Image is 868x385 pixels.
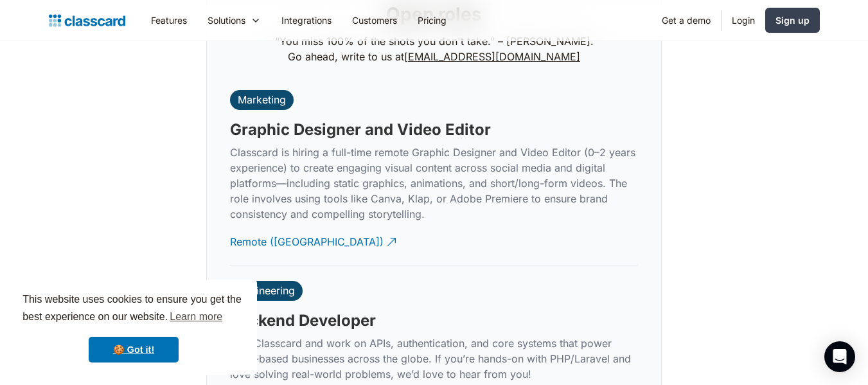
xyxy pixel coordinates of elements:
[404,50,580,63] a: [EMAIL_ADDRESS][DOMAIN_NAME]
[230,311,376,330] h3: Backend Developer
[230,224,398,260] a: Remote ([GEOGRAPHIC_DATA])
[722,6,765,35] a: Login
[168,307,224,327] a: learn more about cookies
[342,6,407,35] a: Customers
[89,337,179,363] a: dismiss cookie message
[230,120,491,139] h3: Graphic Designer and Video Editor
[775,13,810,27] div: Sign up
[765,8,820,33] a: Sign up
[275,33,594,64] p: “You miss 100% of the shots you don't take.” – [PERSON_NAME]. Go ahead, write to us at
[49,12,125,30] a: home
[407,6,457,35] a: Pricing
[22,292,245,327] span: This website uses cookies to ensure you get the best experience on our website.
[238,284,295,297] div: Engineering
[230,336,638,382] p: Join Classcard and work on APIs, authentication, and core systems that power class-based business...
[238,93,286,106] div: Marketing
[651,6,721,35] a: Get a demo
[197,6,271,35] div: Solutions
[141,6,197,35] a: Features
[208,13,245,27] div: Solutions
[230,224,384,249] div: Remote ([GEOGRAPHIC_DATA])
[824,341,855,372] div: Open Intercom Messenger
[230,145,638,222] p: Classcard is hiring a full-time remote Graphic Designer and Video Editor (0–2 years experience) t...
[10,280,257,375] div: cookieconsent
[271,6,342,35] a: Integrations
